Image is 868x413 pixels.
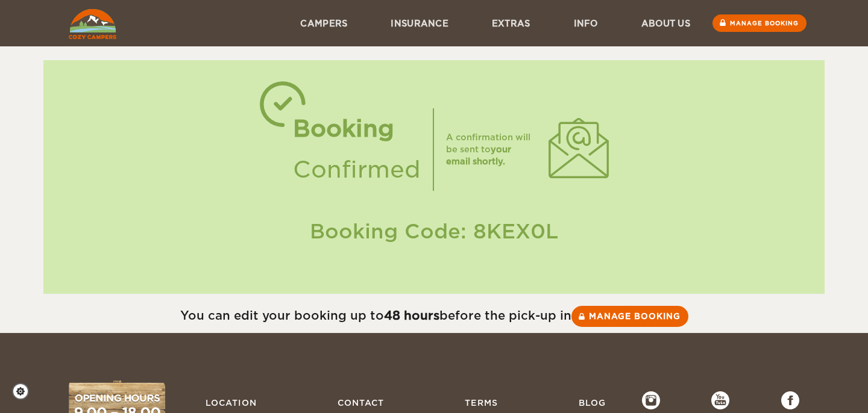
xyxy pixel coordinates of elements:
[293,149,421,190] div: Confirmed
[293,108,421,149] div: Booking
[712,14,807,32] a: Manage booking
[384,308,439,323] strong: 48 hours
[12,383,37,400] a: Cookie settings
[571,306,688,327] a: Manage booking
[446,131,536,167] div: A confirmation will be sent to
[69,9,116,39] img: Cozy Campers
[55,217,813,246] div: Booking Code: 8KEX0L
